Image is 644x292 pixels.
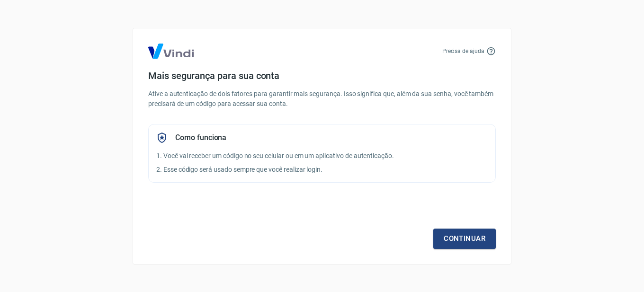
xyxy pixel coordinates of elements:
[175,133,226,142] h5: Como funciona
[148,89,496,109] p: Ative a autenticação de dois fatores para garantir mais segurança. Isso significa que, além da su...
[156,165,488,175] p: 2. Esse código será usado sempre que você realizar login.
[156,151,488,161] p: 1. Você vai receber um código no seu celular ou em um aplicativo de autenticação.
[148,44,194,59] img: Logo Vind
[433,229,496,248] a: Continuar
[442,47,484,55] p: Precisa de ajuda
[148,70,496,81] h4: Mais segurança para sua conta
